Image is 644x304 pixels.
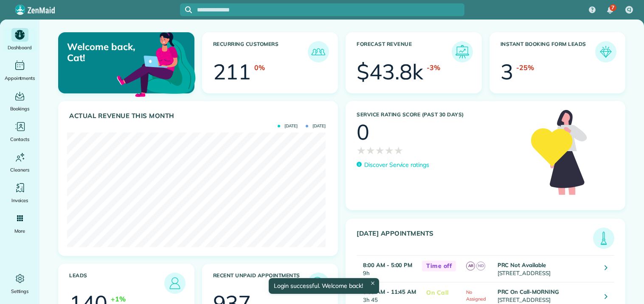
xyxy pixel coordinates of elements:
[10,104,30,113] span: Bookings
[422,261,456,271] span: Time off
[254,62,265,73] div: 0%
[8,43,32,52] span: Dashboard
[213,41,308,62] h3: Recurring Customers
[357,61,423,82] div: $43.8k
[427,62,440,73] div: -3%
[185,6,192,13] svg: Focus search
[3,28,36,52] a: Dashboard
[14,227,25,235] span: More
[213,273,308,294] h3: Recent unpaid appointments
[466,262,475,270] span: AR
[3,120,36,144] a: Contacts
[278,124,298,128] span: [DATE]
[3,150,36,174] a: Cleaners
[422,287,453,298] span: On Call
[357,255,418,282] td: 9h
[366,143,375,158] span: ★
[180,6,192,13] button: Focus search
[10,135,29,144] span: Contacts
[476,262,485,270] span: ND
[269,278,379,294] div: Login successful. Welcome back!
[357,121,369,143] div: 0
[357,230,593,249] h3: [DATE] Appointments
[611,4,614,11] span: 7
[3,272,36,296] a: Settings
[627,6,632,13] span: CJ
[69,112,329,120] h3: Actual Revenue this month
[375,143,385,158] span: ★
[213,61,251,82] div: 211
[5,74,35,82] span: Appointments
[111,294,126,304] div: +1%
[516,62,534,73] div: -25%
[115,23,197,105] img: dashboard_welcome-42a62b7d889689a78055ac9021e634bf52bae3f8056760290aed330b23ab8690.png
[11,287,29,296] span: Settings
[385,143,394,158] span: ★
[306,124,326,128] span: [DATE]
[363,288,416,295] strong: 8:00 AM - 11:45 AM
[10,166,29,174] span: Cleaners
[3,181,36,205] a: Invoices
[454,43,471,60] img: icon_forecast_revenue-8c13a41c7ed35a8dcfafea3cbb826a0462acb37728057bba2d056411b612bbbe.png
[357,41,452,62] h3: Forecast Revenue
[501,61,513,82] div: 3
[310,43,327,60] img: icon_recurring_customers-cf858462ba22bcd05b5a5880d41d6543d210077de5bb9ebc9590e49fd87d84ed.png
[3,89,36,113] a: Bookings
[11,196,28,205] span: Invoices
[363,262,412,268] strong: 8:00 AM - 5:00 PM
[69,273,164,294] h3: Leads
[394,143,403,158] span: ★
[597,43,614,60] img: icon_form_leads-04211a6a04a5b2264e4ee56bc0799ec3eb69b7e499cbb523a139df1d13a81ae0.png
[601,1,619,20] div: 7 unread notifications
[495,255,599,282] td: [STREET_ADDRESS]
[3,59,36,82] a: Appointments
[357,160,429,169] a: Discover Service ratings
[364,160,429,169] p: Discover Service ratings
[357,143,366,158] span: ★
[498,288,559,295] strong: PRC On Call-MORNING
[166,275,183,292] img: icon_leads-1bed01f49abd5b7fead27621c3d59655bb73ed531f8eeb49469d10e621d6b896.png
[501,41,596,62] h3: Instant Booking Form Leads
[595,230,612,247] img: icon_todays_appointments-901f7ab196bb0bea1936b74009e4eb5ffbc2d2711fa7634e0d609ed5ef32b18b.png
[357,112,523,118] h3: Service Rating score (past 30 days)
[67,41,150,64] p: Welcome back, Cat!
[498,262,546,268] strong: PRC Not Available
[310,275,327,292] img: icon_unpaid_appointments-47b8ce3997adf2238b356f14209ab4cced10bd1f174958f3ca8f1d0dd7fffeee.png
